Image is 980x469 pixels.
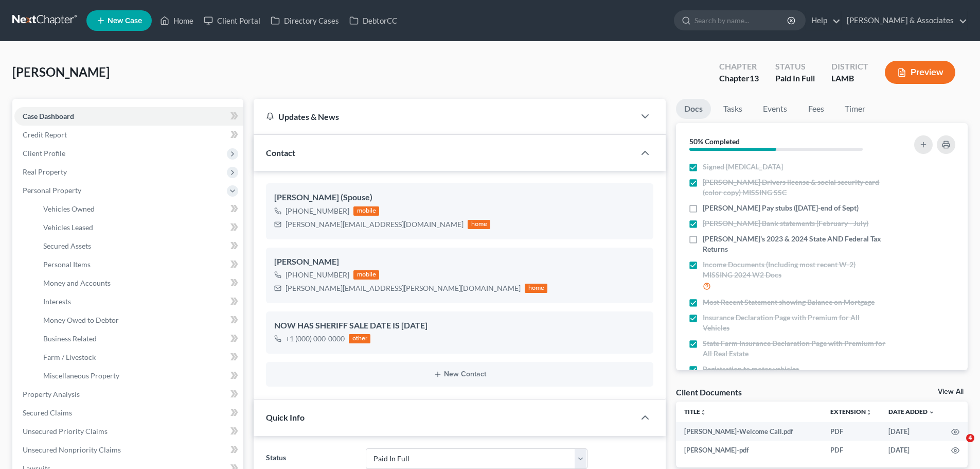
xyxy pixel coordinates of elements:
span: Personal Items [43,260,91,269]
div: [PHONE_NUMBER] [286,206,349,216]
span: Money and Accounts [43,279,111,287]
span: [PERSON_NAME]'s 2023 & 2024 State AND Federal Tax Returns [703,234,886,254]
span: Real Property [23,167,67,176]
div: Paid In Full [775,73,815,84]
a: [PERSON_NAME] & Associates [842,11,967,30]
span: [PERSON_NAME] Drivers license & social security card (color copy) MISSING SSC [703,177,886,198]
a: Personal Items [35,255,243,274]
div: NOW HAS SHERIFF SALE DATE IS [DATE] [274,320,645,332]
label: Status [261,448,360,469]
span: 4 [966,434,974,442]
span: Unsecured Nonpriority Claims [23,445,121,454]
span: [PERSON_NAME] Bank statements (February - July) [703,218,868,229]
strong: 50% Completed [689,137,740,146]
span: Unsecured Priority Claims [23,427,108,436]
span: Most Recent Statement showing Balance on Mortgage [703,297,875,307]
a: Unsecured Nonpriority Claims [14,441,243,459]
span: Property Analysis [23,390,80,398]
a: Date Added expand_more [888,408,935,415]
span: New Case [108,17,142,25]
div: Chapter [719,73,759,84]
a: Vehicles Owned [35,200,243,218]
div: [PERSON_NAME] [274,256,645,268]
div: Client Documents [676,387,742,397]
span: Farm / Livestock [43,353,96,361]
span: Registration to motor vehicles [703,364,799,374]
div: other [349,334,370,343]
span: Business Related [43,334,97,343]
button: Preview [885,61,955,84]
div: [PERSON_NAME][EMAIL_ADDRESS][PERSON_NAME][DOMAIN_NAME] [286,283,521,293]
div: [PERSON_NAME][EMAIL_ADDRESS][DOMAIN_NAME] [286,219,464,230]
span: Vehicles Owned [43,204,95,213]
a: Case Dashboard [14,107,243,126]
td: PDF [822,441,880,459]
span: [PERSON_NAME] Pay stubs ([DATE]-end of Sept) [703,203,859,213]
a: Secured Claims [14,404,243,422]
span: State Farm Insurance Declaration Page with Premium for All Real Estate [703,338,886,359]
span: Personal Property [23,186,81,195]
td: [DATE] [880,441,943,459]
div: Chapter [719,61,759,73]
span: [PERSON_NAME] [12,64,110,79]
a: Money and Accounts [35,274,243,292]
div: LAMB [831,73,868,84]
a: Extensionunfold_more [830,408,872,415]
td: PDF [822,422,880,441]
iframe: Intercom live chat [945,434,970,459]
a: Timer [836,99,874,119]
div: Updates & News [266,111,622,122]
span: Secured Assets [43,241,91,250]
a: Farm / Livestock [35,348,243,367]
i: expand_more [929,409,935,415]
span: 13 [750,73,759,83]
div: [PHONE_NUMBER] [286,270,349,280]
div: home [525,284,547,293]
a: Fees [799,99,832,119]
a: Secured Assets [35,237,243,255]
a: View All [938,388,964,395]
div: Status [775,61,815,73]
div: District [831,61,868,73]
span: Signed [MEDICAL_DATA] [703,162,783,172]
a: Vehicles Leased [35,218,243,237]
span: Money Owed to Debtor [43,316,119,324]
a: Business Related [35,329,243,348]
a: Credit Report [14,126,243,144]
a: Directory Cases [265,11,344,30]
span: Vehicles Leased [43,223,93,232]
a: Money Owed to Debtor [35,311,243,329]
i: unfold_more [866,409,872,415]
span: Credit Report [23,130,67,139]
a: Client Portal [199,11,265,30]
div: home [468,220,490,229]
a: Events [755,99,795,119]
a: Tasks [715,99,751,119]
span: Case Dashboard [23,112,74,120]
span: Interests [43,297,71,306]
a: Home [155,11,199,30]
div: mobile [353,206,379,216]
button: New Contact [274,370,645,378]
span: Client Profile [23,149,65,158]
div: mobile [353,270,379,280]
a: Docs [676,99,711,119]
a: Help [806,11,841,30]
a: Property Analysis [14,385,243,404]
div: [PERSON_NAME] (Spouse) [274,192,645,204]
a: Unsecured Priority Claims [14,422,243,441]
span: Quick Info [266,412,305,422]
span: Income Documents (Including most recent W-2) MISSING 2024 W2 Docs [703,259,886,280]
div: +1 (000) 000-0000 [286,334,345,344]
i: unfold_more [700,409,706,415]
a: DebtorCC [344,11,402,30]
a: Miscellaneous Property [35,367,243,385]
span: Secured Claims [23,408,72,417]
td: [PERSON_NAME]-pdf [676,441,822,459]
span: Insurance Declaration Page with Premium for All Vehicles [703,312,886,333]
input: Search by name... [694,11,789,30]
td: [PERSON_NAME]-Welcome Call.pdf [676,422,822,441]
span: Miscellaneous Property [43,371,119,380]
span: Contact [266,148,295,158]
a: Interests [35,292,243,311]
